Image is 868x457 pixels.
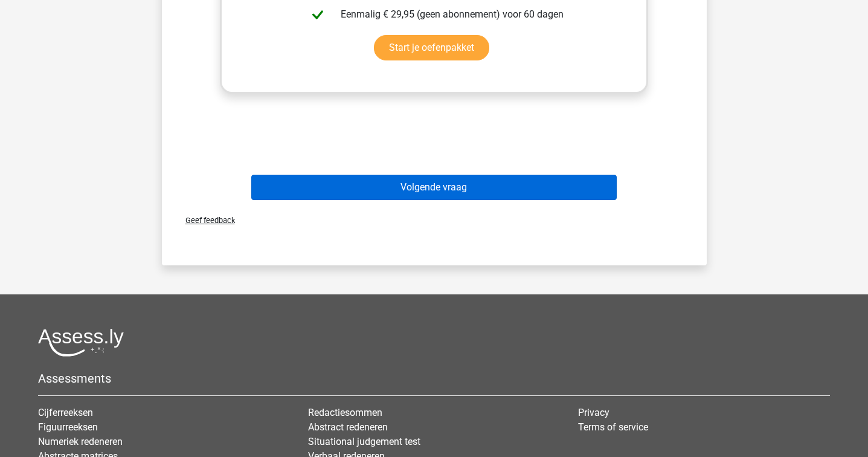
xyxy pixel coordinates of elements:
button: Volgende vraag [251,175,617,200]
a: Start je oefenpakket [374,35,489,60]
a: Abstract redeneren [308,421,388,433]
a: Figuurreeksen [38,421,98,433]
img: Assessly logo [38,328,124,357]
a: Numeriek redeneren [38,436,123,447]
a: Situational judgement test [308,436,420,447]
a: Cijferreeksen [38,407,93,418]
a: Privacy [578,407,609,418]
span: Geef feedback [176,216,235,225]
h5: Assessments [38,371,830,386]
a: Redactiesommen [308,407,382,418]
a: Terms of service [578,421,648,433]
